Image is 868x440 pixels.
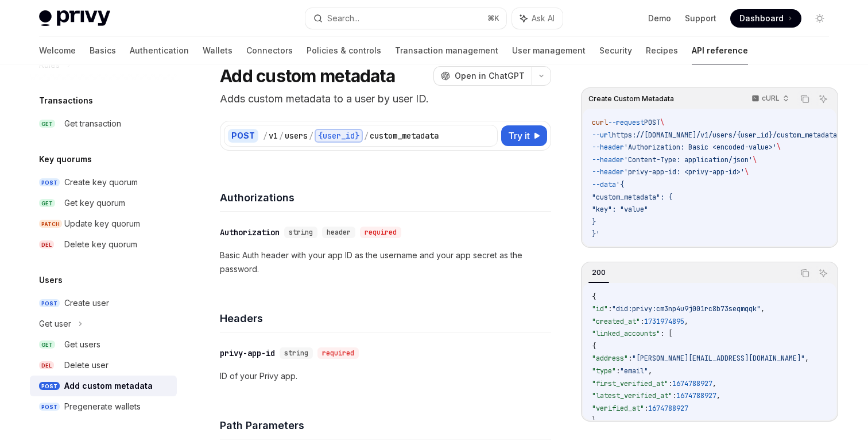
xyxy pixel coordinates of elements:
span: : [628,354,632,363]
div: Delete user [64,358,108,372]
a: GETGet transaction [30,113,177,134]
a: Basics [90,37,116,64]
div: Search... [327,12,359,25]
p: ID of your Privy app. [220,369,551,383]
span: , [648,366,652,376]
div: Update key quorum [64,217,140,231]
span: : [616,366,620,376]
a: GETGet users [30,334,177,355]
p: cURL [762,94,780,103]
span: }, [592,416,600,425]
a: Demo [648,13,671,24]
span: "did:privy:cm3np4u9j001rc8b73seqmqqk" [612,304,761,313]
button: Try it [501,125,547,146]
span: 'Authorization: Basic <encoded-value>' [624,143,777,152]
button: Open in ChatGPT [433,66,532,86]
span: https://[DOMAIN_NAME]/v1/users/{user_id}/custom_metadata [612,131,837,140]
a: POSTCreate user [30,293,177,313]
span: GET [39,340,55,349]
a: POSTPregenerate wallets [30,396,177,417]
span: "created_at" [592,317,640,326]
a: Dashboard [730,9,801,28]
div: / [263,130,268,141]
div: Get users [64,338,100,351]
span: curl [592,118,608,127]
h1: Add custom metadata [220,66,395,86]
a: Wallets [203,37,232,64]
span: "first_verified_at" [592,379,668,388]
span: string [289,228,313,237]
a: DELDelete user [30,355,177,376]
span: "custom_metadata": { [592,193,672,202]
span: string [284,349,308,358]
a: API reference [692,37,748,64]
div: / [364,130,369,141]
div: Add custom metadata [64,379,153,393]
a: Security [599,37,632,64]
span: POST [39,178,60,187]
p: Adds custom metadata to a user by user ID. [220,91,551,107]
div: Get user [39,317,71,331]
span: 1674788927 [648,404,688,413]
span: "key": "value" [592,205,648,214]
a: POSTAdd custom metadata [30,376,177,396]
div: Get transaction [64,117,121,131]
span: DEL [39,240,54,249]
span: : [ [660,329,672,338]
a: Policies & controls [307,37,381,64]
span: \ [777,143,781,152]
a: Transaction management [395,37,498,64]
a: User management [512,37,586,64]
img: light logo [39,10,110,26]
span: , [712,379,716,388]
h5: Key quorums [39,152,92,166]
div: required [317,347,359,359]
h4: Authorizations [220,190,551,205]
span: , [805,354,809,363]
div: Create key quorum [64,175,138,189]
span: : [644,404,648,413]
span: , [716,391,720,400]
span: Open in ChatGPT [455,70,525,82]
span: POST [39,299,60,308]
span: "id" [592,304,608,313]
a: DELDelete key quorum [30,234,177,255]
span: --url [592,131,612,140]
div: users [285,130,308,141]
button: Copy the contents from the code block [797,91,812,106]
span: 1731974895 [644,317,684,326]
div: privy-app-id [220,347,275,359]
div: {user_id} [315,129,363,143]
span: PATCH [39,220,62,228]
span: "[PERSON_NAME][EMAIL_ADDRESS][DOMAIN_NAME]" [632,354,805,363]
span: --header [592,167,624,177]
div: / [309,130,313,141]
span: 'privy-app-id: <privy-app-id>' [624,167,745,177]
div: POST [228,129,258,143]
div: required [360,227,401,238]
span: }' [592,229,600,239]
div: Get key quorum [64,196,125,210]
span: Ask AI [532,13,555,24]
span: "email" [620,366,648,376]
a: PATCHUpdate key quorum [30,213,177,234]
span: : [672,391,676,400]
span: GET [39,120,55,128]
button: Search...⌘K [305,8,506,29]
span: { [592,292,596,301]
span: GET [39,199,55,208]
span: --data [592,180,616,189]
span: , [761,304,765,313]
span: : [668,379,672,388]
span: POST [644,118,660,127]
span: { [592,342,596,351]
span: --request [608,118,644,127]
a: GETGet key quorum [30,193,177,213]
button: Ask AI [816,266,831,281]
a: Recipes [646,37,678,64]
span: 'Content-Type: application/json' [624,155,753,164]
span: "address" [592,354,628,363]
span: POST [39,382,60,391]
span: Create Custom Metadata [588,94,674,104]
span: "latest_verified_at" [592,391,672,400]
